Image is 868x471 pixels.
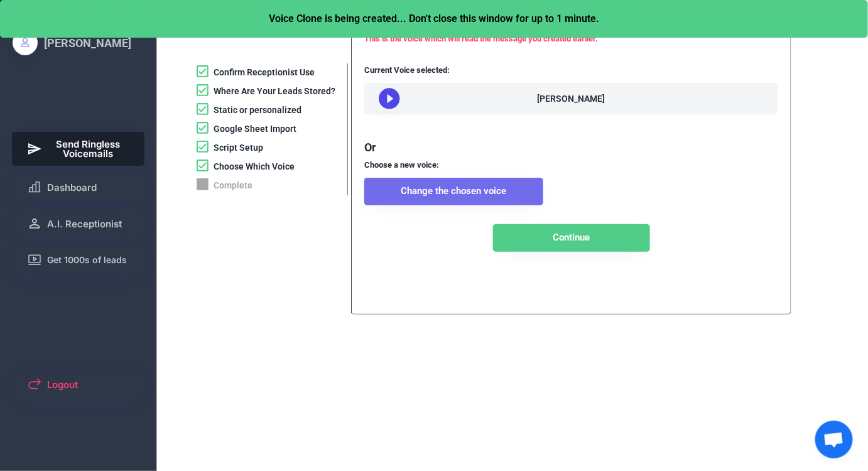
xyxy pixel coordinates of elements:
div: [PERSON_NAME] [44,35,131,51]
button: Get 1000s of leads [12,245,145,275]
button: Logout [12,369,145,399]
span: A.I. Receptionist [47,219,122,229]
font: Choose a new voice: [364,160,439,170]
button: Send Ringless Voicemails [12,132,145,166]
div: Or [364,139,439,171]
div: Voice Clone is being created... Don't close this window for up to 1 minute. [8,14,860,24]
div: Confirm Receptionist Use [214,67,315,79]
span: Dashboard [47,183,97,192]
button: Change the chosen voice [364,178,543,205]
div: Choose Which Voice [214,161,295,173]
font: Current Voice selected: [364,65,450,75]
span: Logout [47,380,78,389]
a: Open chat [815,421,853,458]
font: This is the voice which will read the message you created earlier. [364,34,598,43]
button: Dashboard [12,172,145,202]
div: Script Setup [214,142,263,154]
div: Complete [214,180,252,192]
span: Get 1000s of leads [47,256,127,264]
button: A.I. Receptionist [12,208,145,239]
div: Google Sheet Import [214,123,296,136]
button: Continue [493,224,650,252]
span: Send Ringless Voicemails [47,139,130,158]
div: Where Are Your Leads Stored? [214,85,335,98]
div: [PERSON_NAME] [538,93,605,106]
div: Static or personalized [214,104,301,117]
